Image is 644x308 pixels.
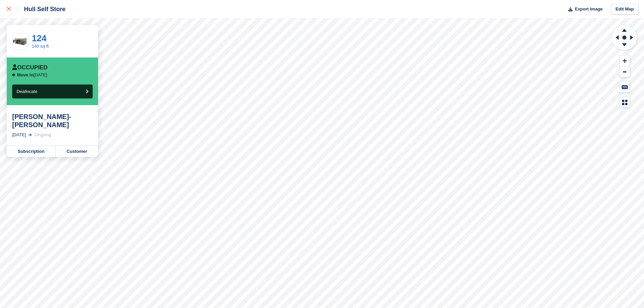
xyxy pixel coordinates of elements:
div: Occupied [12,64,48,71]
span: Export Image [575,6,602,13]
div: [PERSON_NAME]-[PERSON_NAME] [12,113,93,129]
img: arrow-right-light-icn-cde0832a797a2874e46488d9cf13f60e5c3a73dbe684e267c42b8395dfbc2abf.svg [28,134,32,136]
img: 140-sqft-unit.jpg [13,35,28,47]
button: Deallocate [12,85,93,98]
button: Zoom In [620,55,630,67]
p: [DATE] [17,72,47,78]
button: Keyboard Shortcuts [620,81,630,93]
a: Edit Map [611,4,639,15]
span: Deallocate [17,89,37,94]
button: Zoom Out [620,67,630,78]
a: 124 [32,33,46,43]
a: Subscription [7,146,56,157]
div: Hull Self Store [18,5,66,13]
div: [DATE] [12,132,26,138]
div: Ongoing [34,132,51,138]
a: 140 sq ft [32,44,49,49]
span: Move in [17,72,33,77]
img: arrow-right-icn-b7405d978ebc5dd23a37342a16e90eae327d2fa7eb118925c1a0851fb5534208.svg [12,73,16,77]
button: Export Image [564,4,603,15]
a: Customer [56,146,98,157]
button: Map Legend [620,97,630,108]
